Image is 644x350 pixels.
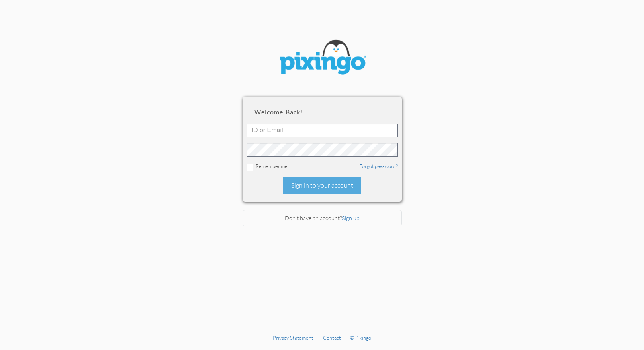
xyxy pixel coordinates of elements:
[243,210,402,227] div: Don't have an account?
[273,335,313,341] a: Privacy Statement
[350,335,371,341] a: © Pixingo
[247,162,398,171] div: Remember me
[342,215,360,221] a: Sign up
[274,36,370,81] img: pixingo logo
[254,108,390,116] h2: Welcome back!
[323,335,341,341] a: Contact
[247,124,398,137] input: ID or Email
[359,163,398,169] a: Forgot password?
[283,177,361,194] div: Sign in to your account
